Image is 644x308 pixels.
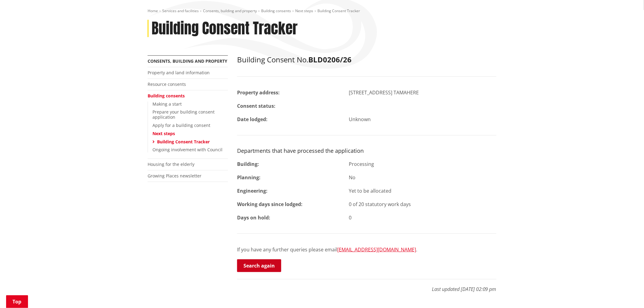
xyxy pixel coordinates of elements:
span: Building Consent Tracker [317,8,360,13]
a: Making a start [152,101,182,107]
a: Apply for a building consent [152,122,210,128]
strong: Days on hold: [237,214,270,221]
div: No [345,174,501,181]
a: Housing for the elderly [148,161,194,167]
a: Search again [237,259,281,272]
a: Next steps [295,8,313,13]
a: [EMAIL_ADDRESS][DOMAIN_NAME] [337,246,416,253]
a: Top [6,295,28,308]
div: [STREET_ADDRESS] TAMAHERE [345,89,501,96]
a: Next steps [152,131,175,136]
a: Ongoing involvement with Council [152,147,222,152]
a: Consents, building and property [148,58,227,64]
div: 0 [345,214,501,221]
nav: breadcrumb [148,9,496,14]
strong: BLD0206/26 [308,54,352,65]
h1: Building Consent Tracker [152,20,298,37]
div: Processing [345,160,501,168]
a: Consents, building and property [203,8,257,13]
strong: Date lodged: [237,116,268,123]
strong: Planning: [237,174,261,181]
a: Resource consents [148,81,186,87]
div: Yet to be allocated [345,187,501,194]
a: Building consents [148,93,185,99]
p: If you have any further queries please email . [237,246,496,253]
strong: Property address: [237,89,280,96]
a: Prepare your building consent application [152,109,215,120]
a: Building consents [261,8,291,13]
a: Services and facilities [162,8,199,13]
h2: Building Consent No. [237,55,496,64]
strong: Working days since lodged: [237,201,303,208]
a: Home [148,8,158,13]
strong: Consent status: [237,103,275,109]
div: 0 of 20 statutory work days [345,201,501,208]
div: Unknown [345,116,501,123]
strong: Engineering: [237,187,268,194]
p: Last updated [DATE] 02:09 pm [237,279,496,293]
strong: Building: [237,161,259,167]
a: Building Consent Tracker [157,139,210,145]
a: Growing Places newsletter [148,173,201,179]
h3: Departments that have processed the application [237,148,496,154]
a: Property and land information [148,70,210,75]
